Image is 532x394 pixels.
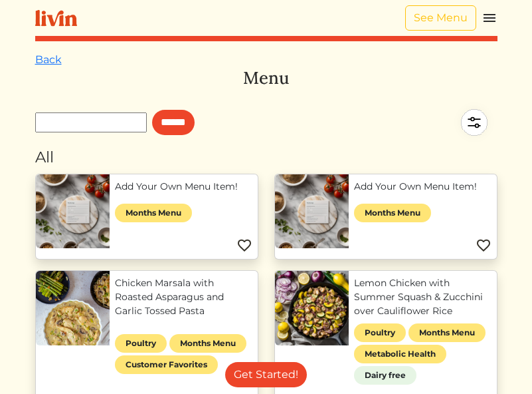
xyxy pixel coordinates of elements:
img: menu_hamburger-cb6d353cf0ecd9f46ceae1c99ecbeb4a00e71ca567a856bd81f57e9d8c17bb26.svg [482,10,497,26]
a: Chicken Marsala with Roasted Asparagus and Garlic Tossed Pasta [115,276,252,318]
a: Add Your Own Menu Item! [354,180,491,194]
div: All [35,146,497,168]
h3: Menu [35,68,497,89]
img: livin-logo-a0d97d1a881af30f6274990eb6222085a2533c92bbd1e4f22c21b4f0d0e3210c.svg [35,10,77,27]
img: filter-5a7d962c2457a2d01fc3f3b070ac7679cf81506dd4bc827d76cf1eb68fb85cd7.svg [451,99,497,146]
a: Lemon Chicken with Summer Squash & Zucchini over Cauliflower Rice [354,276,491,318]
img: Favorite menu item [236,238,252,254]
a: Back [35,53,62,66]
img: Favorite menu item [476,238,491,254]
a: Add Your Own Menu Item! [115,180,252,194]
a: Get Started! [225,362,307,387]
a: See Menu [405,5,476,31]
